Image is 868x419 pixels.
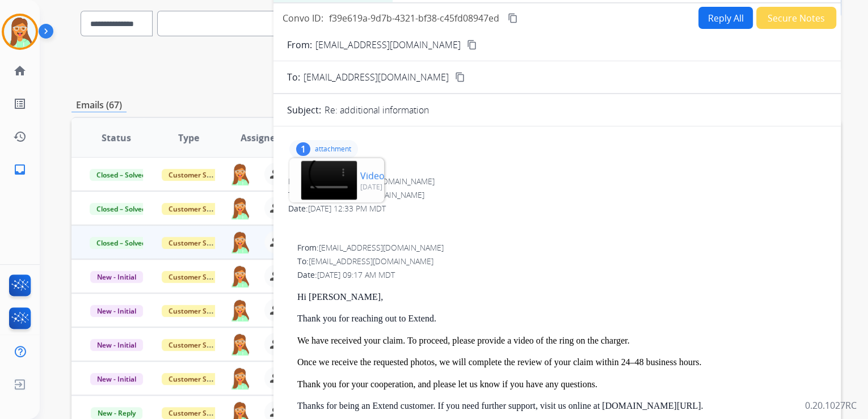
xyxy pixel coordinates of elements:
img: agent-avatar [229,299,251,321]
p: Thanks for being an Extend customer. If you need further support, visit us online at [DOMAIN_NAME... [297,401,826,411]
p: [DATE] 01:33 PM [360,183,428,192]
mat-icon: content_copy [508,13,518,23]
div: To: [297,256,826,267]
button: Secure Notes [756,7,836,29]
p: We have received your claim. To proceed, please provide a video of the ring on the charger. [297,336,826,346]
mat-icon: person_remove [269,405,283,419]
span: [EMAIL_ADDRESS][DOMAIN_NAME] [309,256,433,266]
img: agent-avatar [229,265,251,287]
mat-icon: person_remove [269,201,283,215]
p: Emails (67) [71,98,127,112]
span: Customer Support [162,237,235,249]
span: Status [102,131,131,145]
span: [DATE] 12:33 PM MDT [308,203,386,214]
mat-icon: person_remove [269,303,283,317]
p: attachment [315,145,351,154]
mat-icon: person_remove [269,371,283,385]
p: Convo ID: [283,11,323,25]
span: Customer Support [162,203,235,215]
span: New - Initial [90,305,143,317]
p: Subject: [287,103,321,117]
mat-icon: person_remove [269,235,283,249]
div: From: [297,242,826,253]
span: New - Initial [90,271,143,283]
span: Closed – Solved [90,237,153,249]
div: To: [288,189,826,201]
p: From: [287,38,312,52]
p: Thank you for reaching out to Extend. [297,314,826,324]
span: Customer Support [162,373,235,385]
p: Video.mov [360,169,406,183]
span: [EMAIL_ADDRESS][DOMAIN_NAME] [304,70,449,84]
mat-icon: home [13,64,27,78]
div: 1 [296,142,310,156]
mat-icon: list_alt [13,97,27,111]
mat-icon: content_copy [467,40,477,50]
p: 0.20.1027RC [805,399,857,412]
p: To: [287,70,300,84]
mat-icon: person_remove [269,167,283,181]
span: Closed – Solved [90,203,153,215]
span: Closed – Solved [90,169,153,181]
span: New - Initial [90,373,143,385]
p: [EMAIL_ADDRESS][DOMAIN_NAME] [315,38,461,52]
mat-icon: inbox [13,163,27,176]
span: Type [178,131,199,145]
img: agent-avatar [229,197,251,219]
img: agent-avatar [229,367,251,390]
span: f39e619a-9d7b-4321-bf38-c45fd08947ed [329,12,499,24]
span: Assignee [241,131,280,145]
mat-icon: person_remove [269,337,283,351]
img: avatar [4,16,36,48]
div: Date: [288,203,826,214]
img: agent-avatar [229,163,251,185]
div: From: [288,176,826,187]
span: New - Reply [91,407,142,419]
span: Customer Support [162,339,235,351]
img: agent-avatar [229,231,251,253]
span: Customer Support [162,169,235,181]
p: Once we receive the requested photos, we will complete the review of your claim within 24–48 busi... [297,357,826,367]
span: [DATE] 09:17 AM MDT [317,269,395,280]
img: agent-avatar [229,333,251,355]
p: Hi [PERSON_NAME], [297,292,826,302]
p: Re: additional information [325,103,429,117]
span: Customer Support [162,305,235,317]
mat-icon: history [13,130,27,143]
span: [EMAIL_ADDRESS][DOMAIN_NAME] [319,242,444,253]
div: Date: [297,269,826,281]
mat-icon: content_copy [455,72,465,82]
span: Customer Support [162,271,235,283]
span: Customer Support [162,407,235,419]
mat-icon: person_remove [269,269,283,283]
p: Thank you for your cooperation, and please let us know if you have any questions. [297,379,826,390]
span: New - Initial [90,339,143,351]
button: Reply All [698,7,753,29]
